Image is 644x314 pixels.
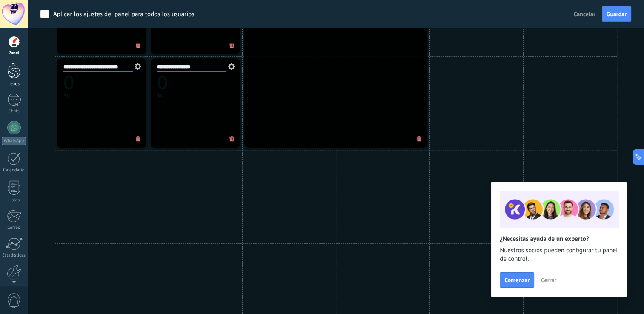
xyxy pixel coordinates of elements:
h2: ¿Necesitas ayuda de un experto? [500,235,618,243]
span: Guardar [607,11,627,17]
div: Correo [2,225,26,231]
span: Nuestros socios pueden configurar tu panel de control. [500,246,618,263]
span: Cerrar [541,277,556,283]
div: Panel [2,51,26,56]
span: Comenzar [504,277,530,283]
button: Cancelar [570,8,599,20]
div: Aplicar los ajustes del panel para todos los usuarios [53,10,195,19]
button: Comenzar [500,272,534,288]
button: Cerrar [537,274,560,286]
div: Leads [2,81,26,87]
div: WhatsApp [2,137,26,145]
button: Guardar [602,6,631,22]
div: Calendario [2,168,26,173]
span: Cancelar [574,10,595,18]
div: Estadísticas [2,253,26,258]
div: Listas [2,197,26,203]
div: Chats [2,108,26,114]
